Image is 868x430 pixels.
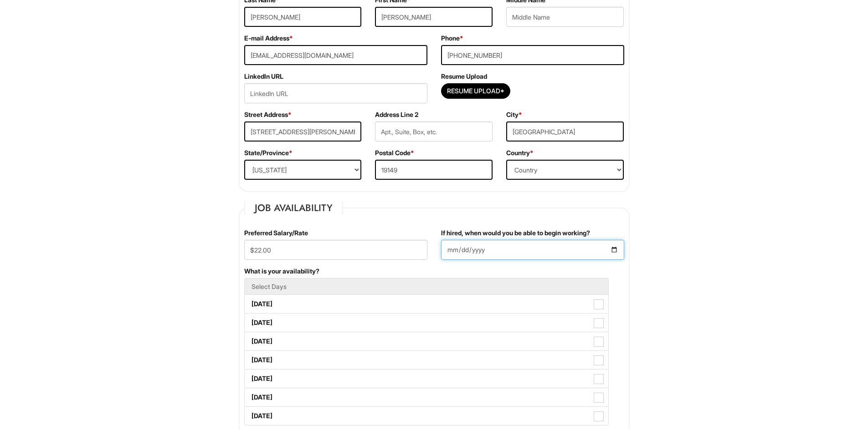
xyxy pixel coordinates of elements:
[244,121,362,142] input: Street Address
[245,295,608,313] label: [DATE]
[245,314,608,332] label: [DATE]
[245,351,608,369] label: [DATE]
[506,110,522,119] label: City
[441,72,487,81] label: Resume Upload
[244,110,292,119] label: Street Address
[441,83,510,99] button: Resume Upload*Resume Upload*
[375,7,493,27] input: First Name
[244,45,427,65] input: E-mail Address
[244,34,293,43] label: E-mail Address
[375,110,418,119] label: Address Line 2
[506,148,534,157] label: Country
[244,201,343,215] legend: Job Availability
[244,7,362,27] input: Last Name
[244,72,283,81] label: LinkedIn URL
[441,228,590,238] label: If hired, when would you be able to begin working?
[245,332,608,350] label: [DATE]
[245,388,608,406] label: [DATE]
[441,45,624,65] input: Phone
[244,83,427,103] input: LinkedIn URL
[244,228,308,238] label: Preferred Salary/Rate
[375,148,414,157] label: Postal Code
[244,148,293,157] label: State/Province
[252,283,601,290] h5: Select Days
[244,160,362,180] select: State/Province
[245,369,608,388] label: [DATE]
[506,121,624,142] input: City
[245,407,608,425] label: [DATE]
[506,160,624,180] select: Country
[244,240,427,260] input: Preferred Salary/Rate
[375,160,493,180] input: Postal Code
[506,7,624,27] input: Middle Name
[375,121,493,142] input: Apt., Suite, Box, etc.
[244,267,319,276] label: What is your availability?
[441,34,463,43] label: Phone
